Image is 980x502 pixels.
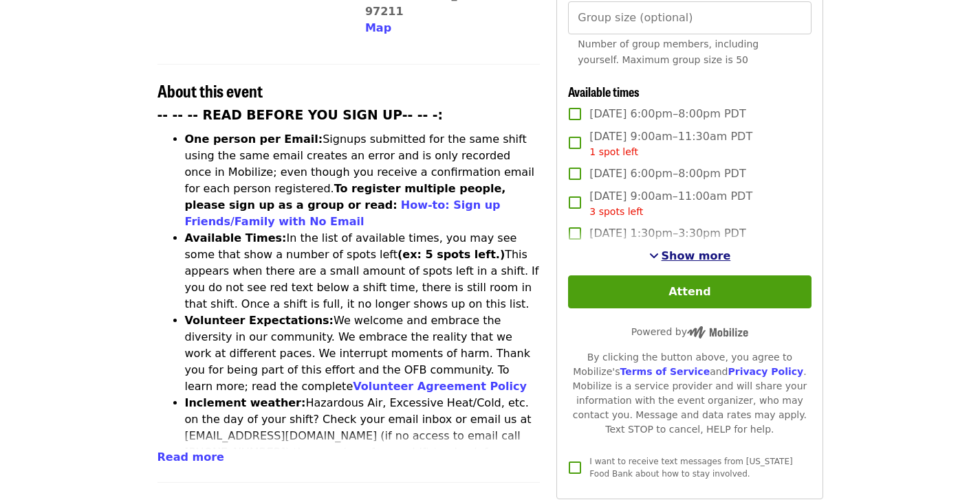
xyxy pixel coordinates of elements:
[185,314,334,327] strong: Volunteer Expectations:
[728,366,803,377] a: Privacy Policy
[398,248,505,261] strong: (ex: 5 spots left.)
[649,248,731,264] button: See more timeslots
[662,249,731,262] span: Show more
[568,350,811,437] div: By clicking the button above, you agree to Mobilize's and . Mobilize is a service provider and wi...
[185,230,541,312] li: In the list of available times, you may see some that show a number of spots left This appears wh...
[589,457,792,479] span: I want to receive text messages from [US_STATE] Food Bank about how to stay involved.
[568,82,640,100] span: Available times
[353,380,527,393] a: Volunteer Agreement Policy
[157,108,444,122] strong: -- -- -- READ BEFORE YOU SIGN UP-- -- -:
[185,198,501,228] a: How-to: Sign up Friends/Family with No Email
[589,106,745,122] span: [DATE] 6:00pm–8:00pm PDT
[620,366,710,377] a: Terms of Service
[365,21,391,34] span: Map
[157,450,224,464] span: Read more
[589,225,745,242] span: [DATE] 1:30pm–3:30pm PDT
[185,312,541,395] li: We welcome and embrace the diversity in our community. We embrace the reality that we work at dif...
[631,326,748,337] span: Powered by
[687,326,748,339] img: Powered by Mobilize
[185,133,323,146] strong: One person per Email:
[185,231,287,244] strong: Available Times:
[589,188,752,219] span: [DATE] 9:00am–11:00am PDT
[589,166,745,182] span: [DATE] 6:00pm–8:00pm PDT
[568,275,811,308] button: Attend
[578,38,759,65] span: Number of group members, including yourself. Maximum group size is 50
[185,131,541,230] li: Signups submitted for the same shift using the same email creates an error and is only recorded o...
[589,146,638,157] span: 1 spot left
[157,78,263,102] span: About this event
[589,206,643,217] span: 3 spots left
[157,449,224,466] button: Read more
[185,396,306,409] strong: Inclement weather:
[365,20,391,36] button: Map
[589,128,752,159] span: [DATE] 9:00am–11:30am PDT
[185,182,506,212] strong: To register multiple people, please sign up as a group or read:
[185,395,541,477] li: Hazardous Air, Excessive Heat/Cold, etc. on the day of your shift? Check your email inbox or emai...
[568,1,811,34] input: [object Object]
